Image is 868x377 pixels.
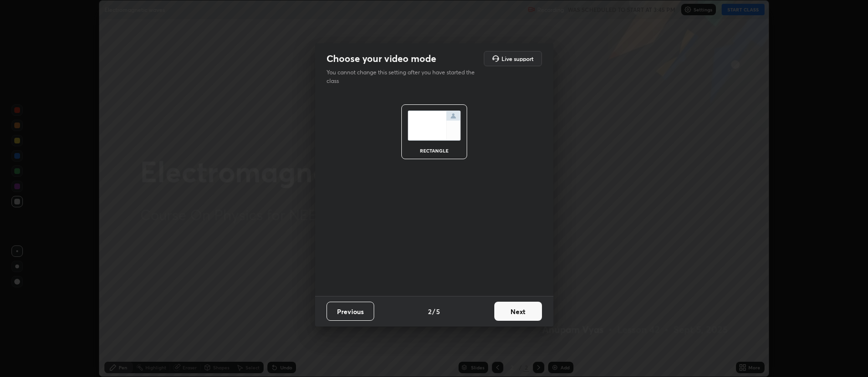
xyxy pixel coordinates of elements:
[432,306,435,316] h4: /
[436,306,440,316] h4: 5
[408,111,461,141] img: normalScreenIcon.ae25ed63.svg
[501,56,533,61] h5: Live support
[327,302,374,321] button: Previous
[494,302,542,321] button: Next
[327,52,436,65] h2: Choose your video mode
[428,306,431,316] h4: 2
[415,148,453,153] div: rectangle
[327,68,481,85] p: You cannot change this setting after you have started the class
